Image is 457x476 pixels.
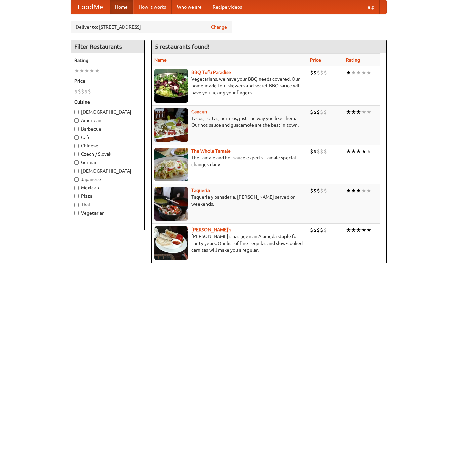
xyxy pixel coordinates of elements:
input: Mexican [74,186,79,190]
input: German [74,160,79,165]
li: $ [84,88,88,95]
li: $ [310,226,313,234]
a: Recipe videos [207,0,247,14]
li: ★ [74,67,79,74]
input: American [74,118,79,123]
li: ★ [89,67,94,74]
label: Mexican [74,184,141,191]
li: ★ [351,108,356,116]
li: $ [320,148,323,155]
img: cancun.jpg [154,108,188,142]
li: $ [317,187,320,194]
li: ★ [361,187,366,194]
li: $ [317,148,320,155]
input: Chinese [74,144,79,148]
li: ★ [356,187,361,194]
li: ★ [366,69,371,76]
a: Name [154,57,167,63]
a: Change [211,24,227,30]
li: ★ [366,108,371,116]
img: tofuparadise.jpg [154,69,188,103]
li: ★ [361,148,366,155]
p: Vegetarians, we have your BBQ needs covered. Our home-made tofu skewers and secret BBQ sauce will... [154,76,305,96]
li: $ [320,69,323,76]
li: $ [320,187,323,194]
a: Taqueria [191,188,210,193]
h5: Cuisine [74,99,141,105]
li: $ [81,88,84,95]
li: ★ [346,148,351,155]
p: Taqueria y panaderia. [PERSON_NAME] served on weekends. [154,194,305,207]
img: taqueria.jpg [154,187,188,221]
li: ★ [361,226,366,234]
p: Tacos, tortas, burritos, just the way you like them. Our hot sauce and guacamole are the best in ... [154,115,305,129]
li: $ [323,148,327,155]
p: [PERSON_NAME]'s has been an Alameda staple for thirty years. Our list of fine tequilas and slow-c... [154,233,305,253]
a: FoodMe [71,0,110,14]
li: $ [74,88,78,95]
h4: Filter Restaurants [71,40,144,53]
li: $ [313,108,317,116]
li: ★ [356,108,361,116]
input: Vegetarian [74,211,79,215]
li: $ [78,88,81,95]
li: $ [313,226,317,234]
input: [DEMOGRAPHIC_DATA] [74,169,79,173]
input: Japanese [74,177,79,182]
li: $ [310,187,313,194]
li: $ [310,108,313,116]
li: ★ [366,226,371,234]
li: ★ [356,69,361,76]
li: ★ [346,226,351,234]
li: ★ [351,187,356,194]
li: $ [317,69,320,76]
a: The Whole Tamale [191,148,231,154]
h5: Rating [74,57,141,64]
li: $ [88,88,91,95]
li: $ [310,148,313,155]
img: pedros.jpg [154,226,188,260]
li: $ [317,108,320,116]
input: Cafe [74,135,79,140]
label: Cafe [74,134,141,141]
li: $ [323,69,327,76]
div: Deliver to: [STREET_ADDRESS] [71,21,232,33]
li: $ [323,108,327,116]
label: Vegetarian [74,210,141,216]
li: ★ [79,67,84,74]
li: $ [323,226,327,234]
li: ★ [94,67,100,74]
label: Thai [74,201,141,208]
a: BBQ Tofu Paradise [191,70,231,75]
li: $ [323,187,327,194]
li: ★ [351,148,356,155]
li: ★ [366,187,371,194]
li: $ [320,226,323,234]
label: Chinese [74,142,141,149]
li: ★ [366,148,371,155]
input: Barbecue [74,127,79,131]
img: wholetamale.jpg [154,148,188,181]
li: $ [310,69,313,76]
li: ★ [361,69,366,76]
a: Cancun [191,109,207,114]
a: Help [359,0,380,14]
li: ★ [84,67,89,74]
li: $ [313,69,317,76]
label: [DEMOGRAPHIC_DATA] [74,109,141,115]
label: Czech / Slovak [74,151,141,157]
li: ★ [351,226,356,234]
ng-pluralize: 5 restaurants found! [155,43,210,50]
li: $ [313,148,317,155]
label: German [74,159,141,166]
li: $ [313,187,317,194]
a: Price [310,57,321,63]
a: [PERSON_NAME]'s [191,227,231,232]
a: How it works [133,0,172,14]
input: Thai [74,203,79,207]
input: Pizza [74,194,79,198]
